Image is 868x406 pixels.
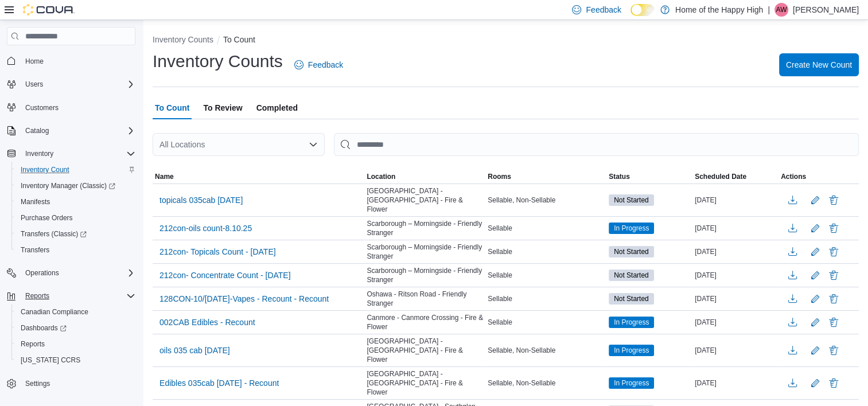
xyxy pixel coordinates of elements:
[16,227,135,241] span: Transfers (Classic)
[155,290,333,307] button: 128CON-10/[DATE]-Vapes - Recount - Recount
[367,266,483,284] span: Scarborough – Morningside - Friendly Stranger
[16,243,54,257] a: Transfers
[155,192,247,209] button: topicals 035cab [DATE]
[159,345,230,356] span: oils 035 cab [DATE]
[21,356,80,365] span: [US_STATE] CCRS
[11,226,140,242] a: Transfers (Classic)
[16,337,49,351] a: Reports
[675,3,763,17] p: Home of the Happy High
[16,305,135,319] span: Canadian Compliance
[25,57,44,66] span: Home
[155,374,283,392] button: Edibles 035cab [DATE] - Recount
[21,54,48,68] a: Home
[609,246,654,257] span: Not Started
[21,266,135,280] span: Operations
[16,305,93,319] a: Canadian Compliance
[21,376,135,391] span: Settings
[21,229,87,239] span: Transfers (Classic)
[808,290,822,307] button: Edit count details
[21,197,50,206] span: Manifests
[692,268,779,282] div: [DATE]
[808,192,822,209] button: Edit count details
[367,186,483,214] span: [GEOGRAPHIC_DATA] - [GEOGRAPHIC_DATA] - Fire & Flower
[16,353,135,367] span: Washington CCRS
[367,290,483,308] span: Oshawa - Ritson Road - Friendly Stranger
[159,222,252,234] span: 212con-oils count-8.10.25
[21,213,73,222] span: Purchase Orders
[614,247,649,257] span: Not Started
[21,307,88,317] span: Canadian Compliance
[25,268,59,278] span: Operations
[25,80,43,89] span: Users
[367,369,483,397] span: [GEOGRAPHIC_DATA] - [GEOGRAPHIC_DATA] - Fire & Flower
[11,352,140,368] button: [US_STATE] CCRS
[488,172,511,181] span: Rooms
[21,101,63,115] a: Customers
[16,211,135,225] span: Purchase Orders
[309,140,318,149] button: Open list of options
[827,315,840,329] button: Delete
[25,149,53,158] span: Inventory
[16,227,91,241] a: Transfers (Classic)
[11,194,140,210] button: Manifests
[768,3,770,17] p: |
[485,292,606,306] div: Sellable
[609,222,654,234] span: In Progress
[630,16,631,17] span: Dark Mode
[614,294,649,304] span: Not Started
[11,336,140,352] button: Reports
[692,170,779,184] button: Scheduled Date
[692,343,779,357] div: [DATE]
[630,4,655,16] input: Dark Mode
[21,147,58,161] button: Inventory
[695,172,746,181] span: Scheduled Date
[155,243,281,260] button: 212con- Topicals Count - [DATE]
[793,3,859,17] p: [PERSON_NAME]
[11,210,140,226] button: Purchase Orders
[16,321,135,335] span: Dashboards
[203,96,242,119] span: To Review
[11,242,140,258] button: Transfers
[609,172,630,181] span: Status
[614,223,649,233] span: In Progress
[827,221,840,235] button: Delete
[367,219,483,237] span: Scarborough – Morningside - Friendly Stranger
[16,353,85,367] a: [US_STATE] CCRS
[609,293,654,304] span: Not Started
[25,126,49,135] span: Catalog
[2,288,140,304] button: Reports
[159,246,276,257] span: 212con- Topicals Count - [DATE]
[614,317,649,327] span: In Progress
[776,3,787,17] span: AW
[485,376,606,390] div: Sellable, Non-Sellable
[609,194,654,206] span: Not Started
[25,291,49,300] span: Reports
[2,146,140,162] button: Inventory
[155,267,295,284] button: 212con- Concentrate Count - [DATE]
[223,35,255,44] button: To Count
[808,374,822,392] button: Edit count details
[16,195,135,209] span: Manifests
[159,194,243,206] span: topicals 035cab [DATE]
[155,172,174,181] span: Name
[367,243,483,261] span: Scarborough – Morningside - Friendly Stranger
[21,181,115,190] span: Inventory Manager (Classic)
[2,99,140,116] button: Customers
[21,124,53,138] button: Catalog
[827,343,840,357] button: Delete
[692,221,779,235] div: [DATE]
[2,76,140,92] button: Users
[16,211,77,225] a: Purchase Orders
[153,170,364,184] button: Name
[155,96,189,119] span: To Count
[485,245,606,259] div: Sellable
[485,193,606,207] div: Sellable, Non-Sellable
[153,34,859,48] nav: An example of EuiBreadcrumbs
[159,317,255,328] span: 002CAB Edibles - Recount
[155,314,260,331] button: 002CAB Edibles - Recount
[21,245,49,255] span: Transfers
[11,320,140,336] a: Dashboards
[21,124,135,138] span: Catalog
[827,193,840,207] button: Delete
[692,315,779,329] div: [DATE]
